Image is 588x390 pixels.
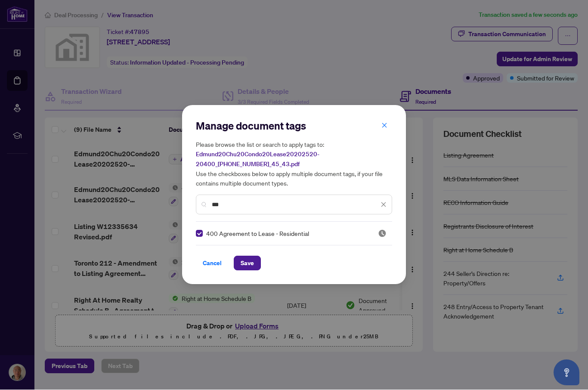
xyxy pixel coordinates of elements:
span: close [381,202,387,208]
h5: Please browse the list or search to apply tags to: Use the checkboxes below to apply multiple doc... [196,140,392,188]
span: 400 Agreement to Lease - Residential [206,229,309,238]
span: Cancel [203,257,222,270]
span: Edmund20Chu20Condo20Lease20202520-20400_[PHONE_NUMBER]_45_43.pdf [196,151,319,168]
span: Save [241,257,254,270]
h2: Manage document tags [196,119,392,133]
span: close [381,123,387,129]
button: Cancel [196,256,229,271]
button: Open asap [554,360,579,386]
button: Save [234,256,261,271]
img: status [378,229,387,238]
span: Pending Review [378,229,387,238]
